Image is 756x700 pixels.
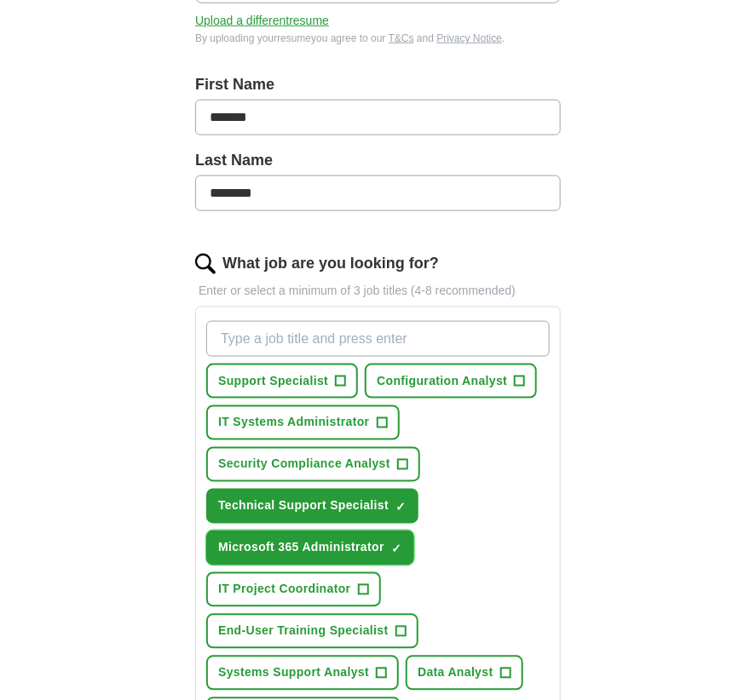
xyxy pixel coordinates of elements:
[395,501,406,514] span: ✓
[218,539,384,557] span: Microsoft 365 Administrator
[206,321,550,357] input: Type a job title and press enter
[206,656,399,691] button: Systems Support Analyst
[206,364,358,399] button: Support Specialist
[365,364,537,399] button: Configuration Analyst
[406,656,523,691] button: Data Analyst
[377,372,507,390] span: Configuration Analyst
[195,282,561,300] p: Enter or select a minimum of 3 job titles (4-8 recommended)
[206,489,418,524] button: Technical Support Specialist✓
[206,447,420,482] button: Security Compliance Analyst
[206,405,399,440] button: IT Systems Administrator
[195,149,561,172] label: Last Name
[218,581,351,599] span: IT Project Coordinator
[218,497,389,515] span: Technical Support Specialist
[195,73,561,96] label: First Name
[195,31,561,46] div: By uploading your resume you agree to our and .
[206,572,381,607] button: IT Project Coordinator
[195,12,329,30] button: Upload a differentresume
[218,623,389,640] span: End-User Training Specialist
[218,414,369,432] span: IT Systems Administrator
[206,614,418,649] button: End-User Training Specialist
[391,542,401,556] span: ✓
[218,456,390,473] span: Security Compliance Analyst
[222,252,439,275] label: What job are you looking for?
[218,372,328,390] span: Support Specialist
[195,254,216,274] img: search.png
[389,32,414,44] a: T&Cs
[436,32,502,44] a: Privacy Notice
[418,664,493,682] span: Data Analyst
[218,664,369,682] span: Systems Support Analyst
[206,531,414,565] button: Microsoft 365 Administrator✓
